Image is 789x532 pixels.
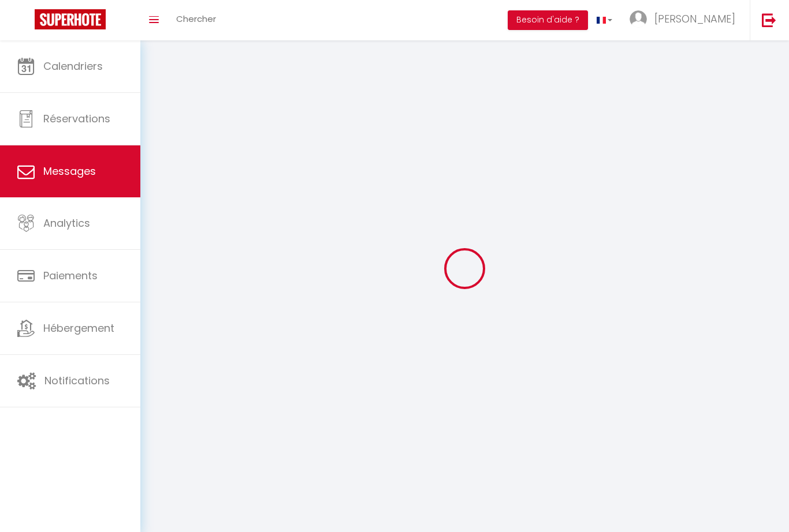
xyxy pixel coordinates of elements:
[508,10,588,30] button: Besoin d'aide ?
[654,12,735,26] span: [PERSON_NAME]
[44,373,110,388] span: Notifications
[35,9,106,29] img: Super Booking
[43,268,98,283] span: Paiements
[176,13,216,25] span: Chercher
[630,10,647,28] img: ...
[43,59,103,73] span: Calendriers
[43,216,90,230] span: Analytics
[43,321,114,335] span: Hébergement
[762,13,776,27] img: logout
[43,111,110,126] span: Réservations
[43,164,96,178] span: Messages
